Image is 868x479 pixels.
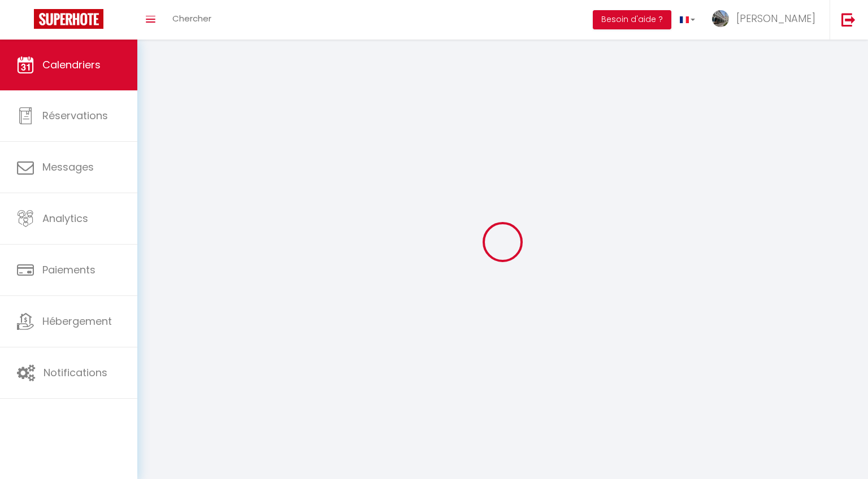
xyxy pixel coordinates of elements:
span: Chercher [172,12,211,24]
span: Notifications [44,365,107,380]
span: Paiements [42,263,96,277]
img: logout [841,12,856,27]
span: [PERSON_NAME] [736,11,815,25]
button: Besoin d'aide ? [593,10,671,29]
span: Calendriers [42,58,101,72]
span: Messages [42,160,94,174]
img: ... [712,10,729,27]
img: Super Booking [34,9,103,29]
span: Analytics [42,211,88,225]
span: Hébergement [42,314,112,328]
span: Réservations [42,108,108,123]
